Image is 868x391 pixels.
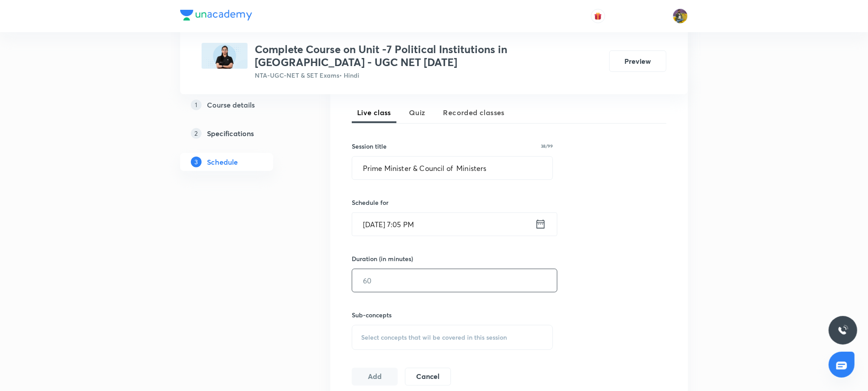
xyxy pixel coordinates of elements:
[180,10,252,21] img: Company Logo
[352,269,557,292] input: 60
[541,144,553,148] p: 38/99
[352,157,552,179] input: A great title is short, clear and descriptive
[609,50,666,72] button: Preview
[352,310,553,320] h6: Sub-concepts
[409,107,426,118] span: Quiz
[361,334,507,341] span: Select concepts that wil be covered in this session
[180,125,302,142] a: 2Specifications
[255,71,602,80] p: NTA-UGC-NET & SET Exams • Hindi
[207,157,238,167] h5: Schedule
[191,100,202,110] p: 1
[357,107,391,118] span: Live class
[591,9,605,23] button: avatar
[352,141,387,151] h6: Session title
[352,254,413,263] h6: Duration (in minutes)
[207,128,254,139] h5: Specifications
[255,43,602,69] h3: Complete Course on Unit -7 Political Institutions in [GEOGRAPHIC_DATA] - UGC NET [DATE]
[352,198,553,207] h6: Schedule for
[405,368,451,386] button: Cancel
[594,12,602,20] img: avatar
[180,10,252,23] a: Company Logo
[673,8,688,24] img: sajan k
[202,43,248,69] img: 463AA2EA-9884-497E-A149-79CF24433E3E_plus.png
[207,100,255,110] h5: Course details
[180,96,302,114] a: 1Course details
[191,157,202,167] p: 3
[191,128,202,139] p: 2
[443,107,505,118] span: Recorded classes
[838,325,848,336] img: ttu
[352,368,398,386] button: Add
